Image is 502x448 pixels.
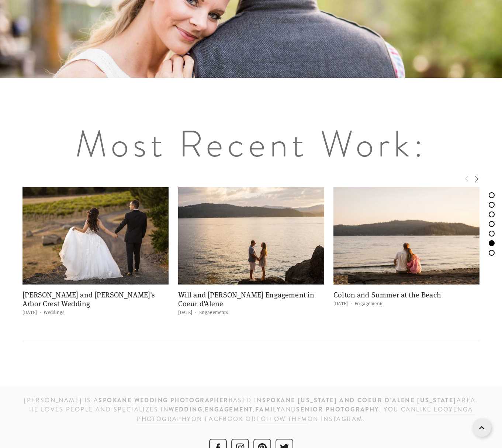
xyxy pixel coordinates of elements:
time: [DATE] [178,309,198,316]
a: follow them [256,415,307,424]
time: [DATE] [22,309,42,316]
img: Mack and Mayra's Arbor Crest Wedding [22,187,169,285]
span: Next [474,175,480,182]
a: [PERSON_NAME] and [PERSON_NAME]'s Arbor Crest Wedding [22,290,155,309]
strong: wedding [169,405,202,414]
span: Previous [464,175,470,182]
a: Weddings [44,309,65,316]
strong: Spokane wedding photographer [98,396,228,404]
a: Engagements [354,300,384,307]
a: Will and [PERSON_NAME] Engagement in Coeur d'Alene [178,290,315,309]
strong: SPOKANE [US_STATE] and Coeur d’Alene [US_STATE] [262,396,457,404]
strong: senior photography [296,405,379,414]
a: Spokane wedding photographer [98,396,228,405]
h1: Most Recent Work: [22,125,480,162]
a: Colton and Summer at the Beach [333,290,441,300]
a: like Looyenga Photography [137,405,475,424]
strong: family [255,405,281,414]
strong: engagement [205,405,253,414]
time: [DATE] [333,300,353,307]
a: Engagements [199,309,228,316]
h3: [PERSON_NAME] is a based IN area. He loves people and specializes in , , and . You can on Faceboo... [22,396,480,424]
img: Will and Jordan's Engagement in Coeur d'Alene [178,187,324,285]
img: Colton and Summer at the Beach [333,187,480,285]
